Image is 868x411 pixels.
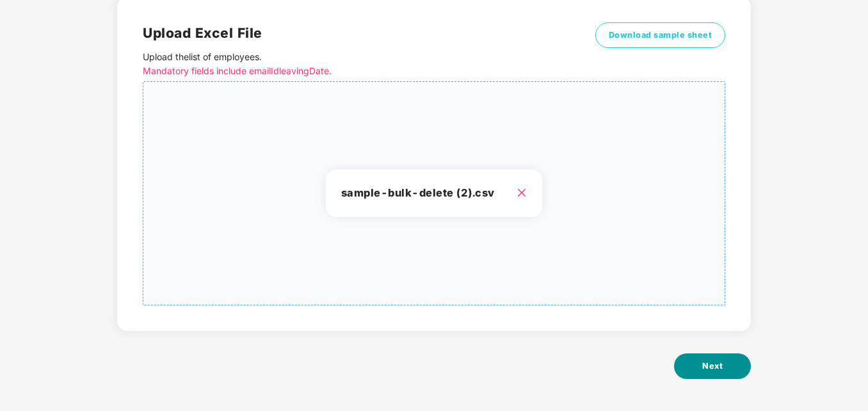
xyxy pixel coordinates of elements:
button: Download sample sheet [595,22,726,48]
span: Next [702,360,723,373]
span: sample-bulk-delete (2).csv close [143,82,725,305]
h3: sample-bulk-delete (2).csv [341,185,527,202]
button: Next [674,353,751,379]
h2: Upload Excel File [143,22,580,44]
span: close [517,188,527,198]
p: Mandatory fields include emailId leavingDate. [143,64,580,78]
p: Upload the list of employees . [143,50,580,78]
span: Download sample sheet [609,29,712,42]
